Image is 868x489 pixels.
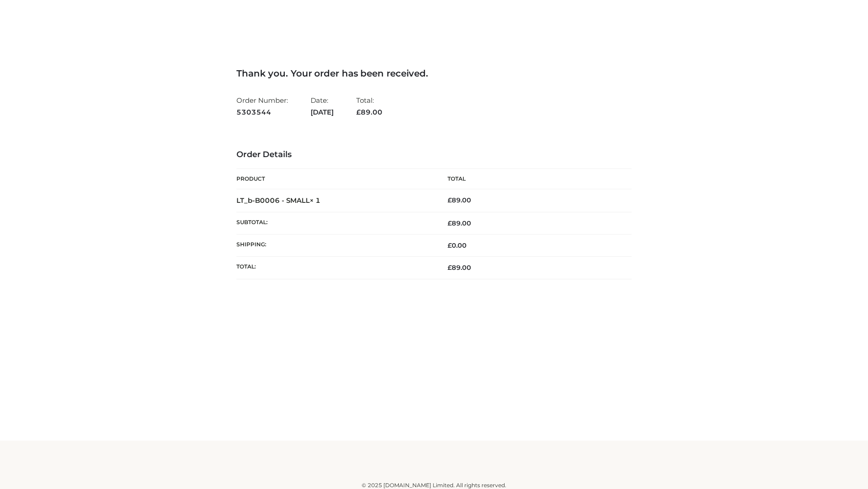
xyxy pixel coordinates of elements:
[448,264,471,272] span: 89.00
[434,169,632,189] th: Total
[448,219,452,227] span: £
[236,196,321,205] strong: LT_b-B0006 - SMALL
[448,219,471,227] span: 89.00
[311,106,334,118] strong: [DATE]
[311,92,334,120] li: Date:
[448,196,471,204] bdi: 89.00
[356,92,382,120] li: Total:
[236,92,288,120] li: Order Number:
[236,106,288,118] strong: 5303544
[448,196,452,204] span: £
[236,169,434,189] th: Product
[236,150,632,160] h3: Order Details
[236,68,632,79] h3: Thank you. Your order has been received.
[448,241,452,249] span: £
[310,196,321,205] strong: × 1
[356,108,361,116] span: £
[448,264,452,272] span: £
[448,241,467,249] bdi: 0.00
[236,257,434,279] th: Total:
[356,108,382,116] span: 89.00
[236,235,434,257] th: Shipping:
[236,212,434,234] th: Subtotal:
